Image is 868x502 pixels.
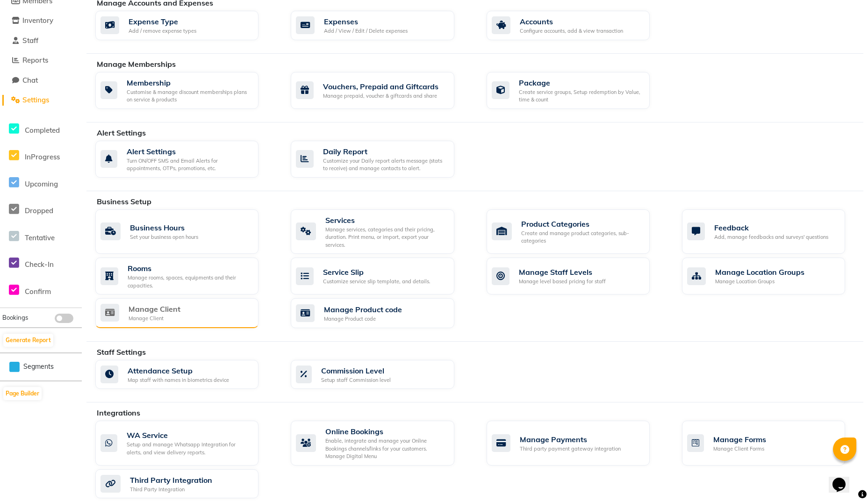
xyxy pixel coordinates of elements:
a: Manage Product codeManage Product code [291,298,472,328]
div: Manage Location Groups [715,266,804,278]
span: Check-In [25,260,54,269]
a: Chat [2,75,79,86]
span: Upcoming [25,179,58,188]
div: Add, manage feedbacks and surveys' questions [714,233,828,241]
a: ExpensesAdd / View / Edit / Delete expenses [291,11,472,40]
div: Alert Settings [127,146,251,157]
div: Business Hours [130,222,198,233]
div: Expense Type [129,16,196,27]
span: Chat [22,76,38,85]
a: Business HoursSet your business open hours [95,209,277,254]
div: Add / remove expense types [129,27,196,35]
a: ServicesManage services, categories and their pricing, duration. Print menu, or import, export yo... [291,209,472,254]
div: Customize your Daily report alerts message (stats to receive) and manage contacts to alert. [323,157,446,172]
div: Online Bookings [325,426,446,437]
a: Third Party IntegrationThird Party Integration [95,469,277,499]
div: Services [325,215,446,226]
a: Daily ReportCustomize your Daily report alerts message (stats to receive) and manage contacts to ... [291,141,472,178]
button: Generate Report [3,334,53,347]
a: Manage PaymentsThird party payment gateway integration [487,421,668,466]
a: Staff [2,36,79,46]
a: Expense TypeAdd / remove expense types [95,11,277,40]
a: Online BookingsEnable, integrate and manage your Online Bookings channels/links for your customer... [291,421,472,466]
div: Customize service slip template, and details. [323,278,430,286]
div: Create and manage product categories, sub-categories [521,229,642,245]
div: Third Party Integration [130,486,212,494]
div: Accounts [520,16,623,27]
a: Manage ClientManage Client [95,298,277,328]
div: Manage rooms, spaces, equipments and their capacities. [128,274,251,289]
div: Manage Payments [520,434,621,445]
a: FeedbackAdd, manage feedbacks and surveys' questions [682,209,863,254]
div: Manage Forms [713,434,766,445]
a: MembershipCustomise & manage discount memberships plans on service & products [95,72,277,109]
a: Alert SettingsTurn ON/OFF SMS and Email Alerts for appointments, OTPs, promotions, etc. [95,141,277,178]
a: Manage Location GroupsManage Location Groups [682,258,863,294]
div: Setup and manage Whatsapp Integration for alerts, and view delivery reports. [127,441,251,456]
div: Setup staff Commission level [321,376,391,384]
div: Product Categories [521,218,642,229]
a: Vouchers, Prepaid and GiftcardsManage prepaid, voucher & giftcards and share [291,72,472,109]
div: Membership [127,77,251,88]
div: Enable, integrate and manage your Online Bookings channels/links for your customers. Manage Digit... [325,437,446,460]
div: Manage prepaid, voucher & giftcards and share [323,92,438,100]
div: Attendance Setup [128,365,229,376]
div: Manage Client Forms [713,445,766,453]
div: Manage Location Groups [715,278,804,286]
div: Configure accounts, add & view transaction [520,27,623,35]
div: Commission Level [321,365,391,376]
div: Create service groups, Setup redemption by Value, time & count [519,88,642,104]
div: Set your business open hours [130,233,198,241]
a: Manage FormsManage Client Forms [682,421,863,466]
span: Staff [22,36,38,45]
div: Service Slip [323,266,430,278]
div: Turn ON/OFF SMS and Email Alerts for appointments, OTPs, promotions, etc. [127,157,251,172]
a: Reports [2,55,79,66]
iframe: chat widget [829,465,859,493]
div: Manage Staff Levels [519,266,606,278]
span: Dropped [25,206,53,215]
span: Bookings [2,314,28,321]
div: Map staff with names in biometrics device [128,376,229,384]
div: Package [519,77,642,88]
div: Manage Client [129,315,180,323]
div: Manage Product code [324,304,402,315]
span: Tentative [25,233,55,242]
div: Third party payment gateway integration [520,445,621,453]
span: Confirm [25,287,51,296]
div: Feedback [714,222,828,233]
a: Attendance SetupMap staff with names in biometrics device [95,360,277,389]
a: Service SlipCustomize service slip template, and details. [291,258,472,294]
div: WA Service [127,430,251,441]
a: Manage Staff LevelsManage level based pricing for staff [487,258,668,294]
div: Vouchers, Prepaid and Giftcards [323,81,438,92]
a: Product CategoriesCreate and manage product categories, sub-categories [487,209,668,254]
div: Manage Client [129,303,180,315]
a: AccountsConfigure accounts, add & view transaction [487,11,668,40]
div: Customise & manage discount memberships plans on service & products [127,88,251,104]
a: PackageCreate service groups, Setup redemption by Value, time & count [487,72,668,109]
div: Add / View / Edit / Delete expenses [324,27,408,35]
span: Segments [23,362,54,372]
div: Rooms [128,263,251,274]
div: Manage services, categories and their pricing, duration. Print menu, or import, export your servi... [325,226,446,249]
span: Reports [22,56,48,65]
div: Manage Product code [324,315,402,323]
span: Inventory [22,16,53,25]
div: Manage level based pricing for staff [519,278,606,286]
div: Third Party Integration [130,474,212,486]
button: Page Builder [3,387,42,400]
a: WA ServiceSetup and manage Whatsapp Integration for alerts, and view delivery reports. [95,421,277,466]
span: InProgress [25,152,60,161]
div: Daily Report [323,146,446,157]
a: Commission LevelSetup staff Commission level [291,360,472,389]
span: Settings [22,95,49,104]
a: Inventory [2,15,79,26]
a: RoomsManage rooms, spaces, equipments and their capacities. [95,258,277,294]
a: Settings [2,95,79,106]
span: Completed [25,126,60,135]
div: Expenses [324,16,408,27]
